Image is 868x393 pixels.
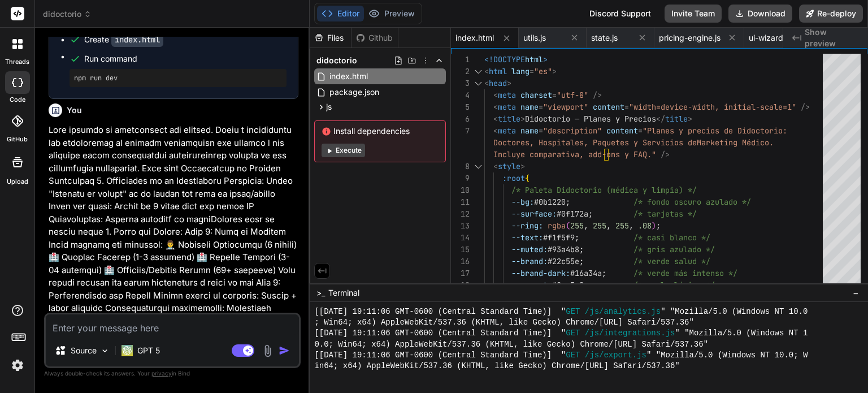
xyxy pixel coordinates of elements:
[84,34,163,45] div: Create
[451,267,470,279] div: 17
[659,32,721,44] span: pricing-engine.js
[728,5,792,23] button: Download
[534,66,552,76] span: "es"
[520,90,552,100] span: charset
[471,66,485,77] div: Click to collapse the range.
[310,32,351,44] div: Files
[675,328,808,339] span: " "Mozilla/5.0 (Windows NT 1
[10,95,25,105] label: code
[498,102,516,112] span: meta
[539,126,543,136] span: =
[633,256,710,266] span: /* verde salud */
[643,126,787,136] span: "Planes y precios de Didoctorio:
[316,287,325,299] span: >_
[633,280,715,290] span: /* azul clínico */
[279,345,290,356] img: icon
[566,221,570,231] span: (
[656,221,661,231] span: ;
[489,78,507,88] span: head
[493,114,498,124] span: <
[451,66,470,77] div: 2
[543,102,588,112] span: "viewport"
[7,135,28,144] label: GitHub
[493,102,498,112] span: <
[74,74,282,83] pre: npm run dev
[502,173,525,183] span: :root
[566,350,580,361] span: GET
[853,287,859,299] span: −
[624,102,629,112] span: =
[493,90,498,100] span: <
[525,114,656,124] span: Didoctorio — Planes y Precios
[585,306,661,317] span: /js/analytics.js
[314,328,566,339] span: [[DATE] 19:11:06 GMT-0600 (Central Standard Time)] "
[591,32,618,44] span: state.js
[511,268,570,278] span: --brand-dark:
[665,5,722,23] button: Invite Team
[557,90,588,100] span: "utf-8"
[543,126,602,136] span: "description"
[43,8,92,20] span: didoctorio
[575,232,579,243] span: ;
[451,184,470,196] div: 10
[451,232,470,244] div: 14
[314,339,708,350] span: 0.0; Win64; x64) AppleWebKit/537.36 (KHTML, like Gecko) Chrome/[URL] Safari/537.36"
[471,77,485,89] div: Click to collapse the range.
[805,27,859,49] span: Show preview
[328,85,380,99] span: package.json
[523,32,546,44] span: utils.js
[552,90,557,100] span: =
[316,55,357,66] span: didoctorio
[629,221,633,231] span: ,
[585,328,675,339] span: /js/integrations.js
[451,196,470,208] div: 11
[656,114,665,124] span: </
[593,221,606,231] span: 255
[511,244,548,254] span: --muted:
[511,66,530,76] span: lang
[511,280,552,290] span: --accent:
[543,54,548,64] span: >
[314,317,693,328] span: ; Win64; x64) AppleWebKit/537.36 (KHTML, like Gecko) Chrome/[URL] Safari/537.36"
[455,32,494,44] span: index.html
[525,173,530,183] span: {
[451,279,470,291] div: 18
[328,287,359,299] span: Terminal
[511,232,543,243] span: --text:
[493,149,656,159] span: Incluye comparativa, add‑ons y FAQ."
[451,256,470,267] div: 16
[593,102,624,112] span: content
[451,172,470,184] div: 9
[261,344,274,357] img: attachment
[351,32,398,44] div: Github
[314,350,566,361] span: [[DATE] 19:11:06 GMT-0600 (Central Standard Time)] "
[451,77,470,89] div: 3
[507,78,511,88] span: >
[451,244,470,256] div: 15
[7,177,28,187] label: Upload
[484,78,489,88] span: <
[493,137,697,148] span: Doctores, Hospitales, Paquetes y Servicios de
[525,54,543,64] span: html
[566,306,580,317] span: GET
[584,280,588,290] span: ;
[121,345,133,356] img: GPT 5
[5,57,29,67] label: threads
[493,126,498,136] span: <
[511,221,543,231] span: --ring:
[579,244,584,254] span: ;
[511,185,697,195] span: /* Paleta Didoctorio (médica y limpia) */
[314,306,566,317] span: [[DATE] 19:11:06 GMT-0600 (Central Standard Time)] "
[688,114,692,124] span: >
[543,232,575,243] span: #f1f5f9
[588,209,593,219] span: ;
[566,328,580,339] span: GET
[498,126,516,136] span: meta
[322,144,365,157] button: Execute
[633,209,697,219] span: /* tarjetas */
[548,221,566,231] span: rgba
[451,89,470,101] div: 4
[511,256,548,266] span: --brand:
[364,6,419,21] button: Preview
[615,221,629,231] span: 255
